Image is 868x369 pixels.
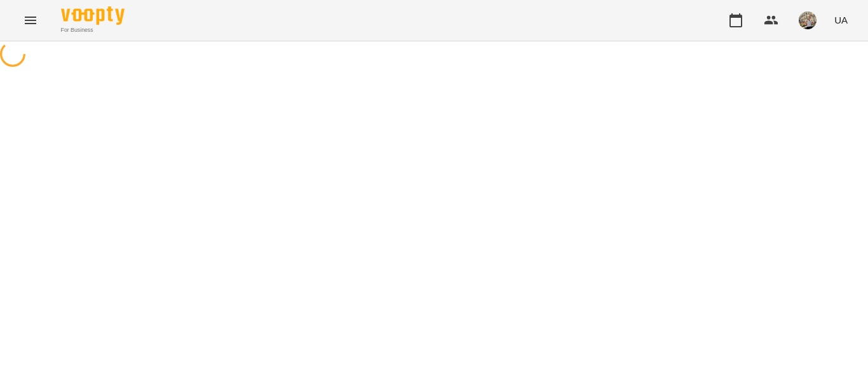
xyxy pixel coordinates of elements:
[61,6,125,25] img: Voopty Logo
[834,13,848,27] span: UA
[799,11,817,29] img: 3b46f58bed39ef2acf68cc3a2c968150.jpeg
[15,5,46,36] button: Menu
[829,8,853,32] button: UA
[61,26,125,34] span: For Business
